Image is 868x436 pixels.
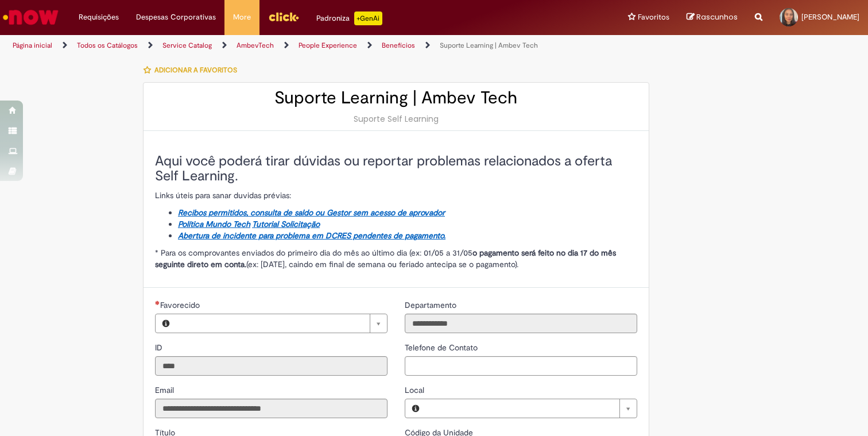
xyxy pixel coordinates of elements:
a: Limpar campo Favorecido [176,314,387,333]
span: Adicionar a Favoritos [154,65,237,75]
button: Adicionar a Favoritos [143,58,243,82]
span: Favoritos [638,11,669,23]
h2: Suporte Learning | Ambev Tech [155,88,637,107]
img: click_logo_yellow_360x200.png [268,8,299,25]
span: More [233,11,251,23]
label: Somente leitura - ID [155,342,165,353]
a: Benefícios [382,41,415,50]
button: Favorecido, Visualizar este registro [156,314,176,333]
button: Local, Visualizar este registro [405,399,426,418]
span: Necessários - Favorecido [160,300,202,310]
span: Somente leitura - ID [155,342,165,353]
span: Somente leitura - Email [155,385,176,395]
input: ID [155,356,387,376]
a: Suporte Learning | Ambev Tech [440,41,538,50]
span: [PERSON_NAME] [801,12,859,22]
a: Todos os Catálogos [77,41,138,50]
img: ServiceNow [1,6,60,29]
a: AmbevTech [237,41,274,50]
strong: o pagamento será feito no dia 17 do mês seguinte direto em conta. [155,248,616,269]
a: Página inicial [13,41,52,50]
p: Links úteis para sanar duvidas prévias: [155,190,637,201]
a: Service Catalog [162,41,212,50]
span: Rascunhos [696,11,738,22]
span: Telefone de Contato [405,342,480,353]
span: Necessários [155,300,160,305]
a: Política Mundo Tech [178,219,250,229]
h3: Aqui você poderá tirar dúvidas ou reportar problemas relacionados a oferta Self Learning. [155,154,637,184]
ul: Trilhas de página [9,35,570,56]
label: Somente leitura - Email [155,384,176,396]
a: Rascunhos [687,12,738,23]
a: Tutorial Solicitação [252,219,320,229]
input: Departamento [405,314,637,333]
span: Local [405,385,427,395]
div: Suporte Self Learning [155,113,637,125]
p: * Para os comprovantes enviados do primeiro dia do mês ao último dia (ex: 01/05 a 31/05 (ex: [DAT... [155,247,637,270]
a: Abertura de incidente para problema em DCRES pendentes de pagamento. [178,230,445,241]
a: People Experience [299,41,357,50]
p: +GenAi [354,11,382,25]
span: Despesas Corporativas [136,11,216,23]
div: Padroniza [316,11,382,25]
input: Telefone de Contato [405,356,637,376]
span: Somente leitura - Departamento [405,300,459,310]
a: Recibos permitidos, consulta de saldo ou Gestor sem acesso de aprovador [178,207,445,218]
a: Limpar campo Local [426,399,637,418]
span: Requisições [79,11,119,23]
label: Somente leitura - Departamento [405,299,459,311]
input: Email [155,399,387,418]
